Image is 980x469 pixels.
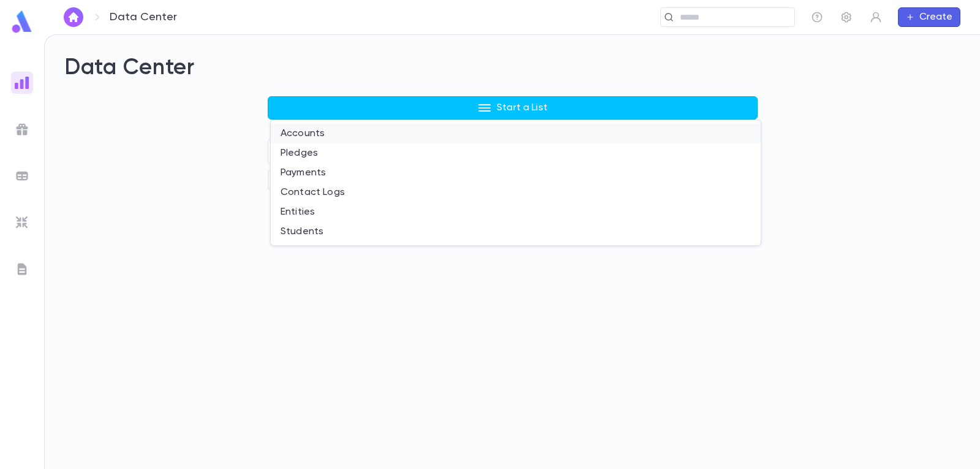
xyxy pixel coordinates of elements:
[271,163,761,183] li: Payments
[271,222,761,242] li: Students
[271,124,761,143] li: Accounts
[271,143,761,163] li: Pledges
[271,183,761,202] li: Contact Logs
[271,202,761,222] li: Entities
